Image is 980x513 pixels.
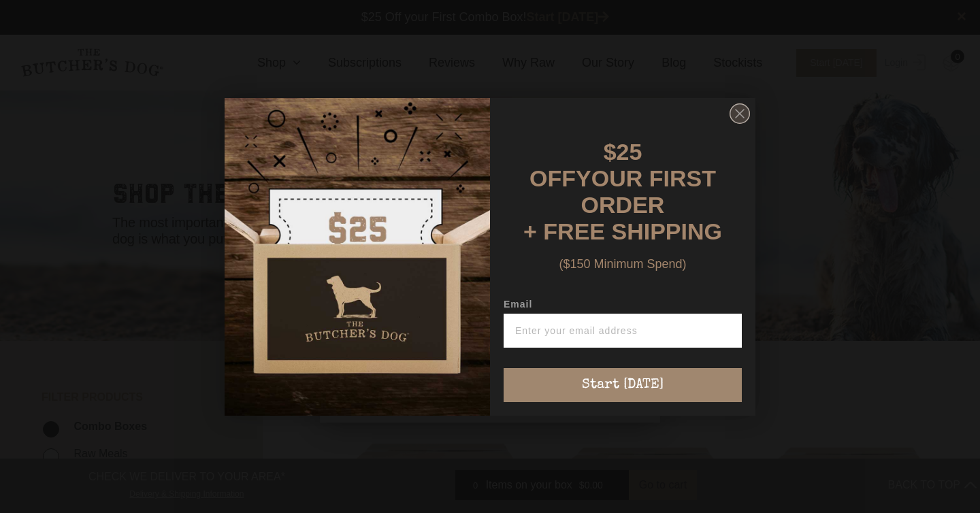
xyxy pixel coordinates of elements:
img: d0d537dc-5429-4832-8318-9955428ea0a1.jpeg [225,98,490,416]
button: Start [DATE] [504,368,742,402]
label: Email [504,299,742,314]
span: ($150 Minimum Spend) [559,257,686,271]
span: YOUR FIRST ORDER + FREE SHIPPING [523,165,722,244]
span: $25 OFF [529,139,642,191]
button: Close dialog [730,103,750,124]
input: Enter your email address [504,314,742,348]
